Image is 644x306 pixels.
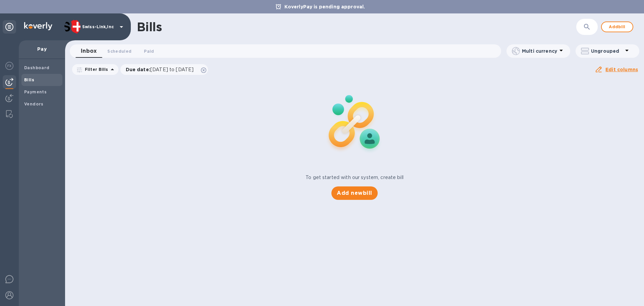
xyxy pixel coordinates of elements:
p: KoverlyPay is pending approval. [281,3,369,10]
p: Due date : [126,66,197,73]
p: Multi currency [522,48,557,54]
p: Filter Bills [82,67,108,72]
img: Logo [24,22,52,30]
button: Addbill [601,21,633,32]
p: Swiss-Link,Inc [82,25,116,29]
span: Add new bill [337,189,372,197]
b: Payments [24,89,47,94]
span: Paid [144,48,154,55]
b: Vendors [24,101,44,106]
div: Unpin categories [3,20,16,34]
p: Ungrouped [591,48,623,54]
div: Due date:[DATE] to [DATE] [120,64,208,75]
button: Add newbill [331,186,377,200]
p: To get started with our system, create bill [306,174,404,181]
b: Dashboard [24,65,50,70]
span: [DATE] to [DATE] [150,67,194,72]
u: Edit columns [605,67,638,72]
span: Scheduled [107,48,131,55]
img: Foreign exchange [5,62,13,70]
p: Pay [24,46,60,52]
h1: Bills [137,20,162,34]
b: Bills [24,77,34,82]
span: Inbox [81,46,97,56]
span: Add bill [607,23,627,31]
